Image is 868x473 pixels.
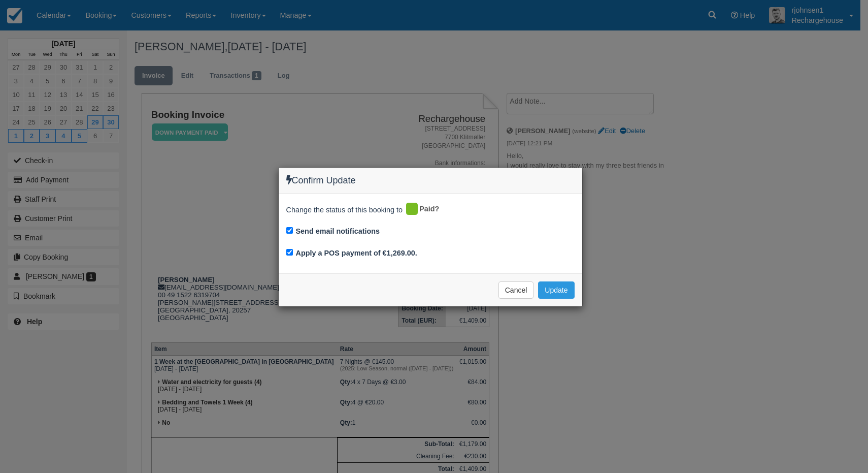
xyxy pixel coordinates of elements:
[296,226,380,237] label: Send email notifications
[286,205,403,218] span: Change the status of this booking to
[286,175,575,186] h4: Confirm Update
[296,249,417,257] label: Apply a POS payment of €1,269.00.
[405,201,447,217] div: Paid?
[498,281,534,299] button: Cancel
[538,281,574,299] button: Update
